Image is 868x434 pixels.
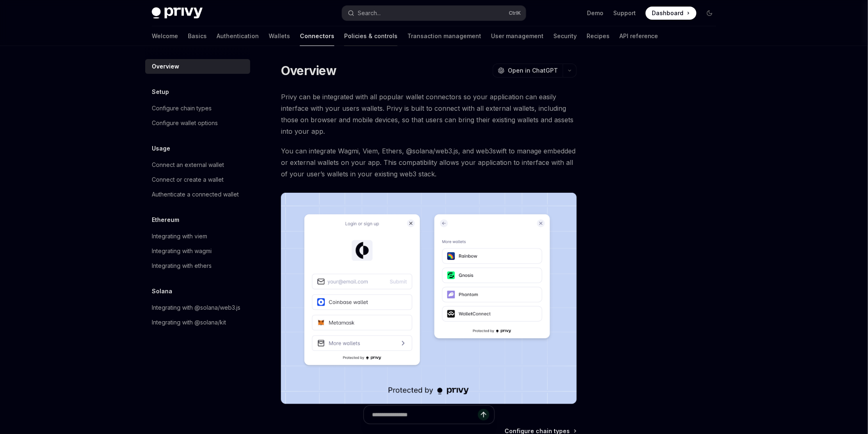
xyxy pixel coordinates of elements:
[188,26,207,46] a: Basics
[152,318,226,327] div: Integrating with @solana/kit
[152,62,179,71] div: Overview
[281,145,577,180] span: You can integrate Wagmi, Viem, Ethers, @solana/web3.js, and web3swift to manage embedded or exter...
[152,7,203,19] img: dark logo
[145,315,250,330] a: Integrating with @solana/kit
[619,26,658,46] a: API reference
[152,144,170,153] h5: Usage
[646,7,697,20] a: Dashboard
[217,26,259,46] a: Authentication
[145,158,250,172] a: Connect an external wallet
[652,9,684,17] span: Dashboard
[587,26,610,46] a: Recipes
[491,26,544,46] a: User management
[152,286,172,296] h5: Solana
[152,26,178,46] a: Welcome
[269,26,290,46] a: Wallets
[152,261,212,271] div: Integrating with ethers
[703,7,716,20] button: Toggle dark mode
[145,172,250,187] a: Connect or create a wallet
[152,175,224,185] div: Connect or create a wallet
[358,8,381,18] div: Search...
[407,26,481,46] a: Transaction management
[281,63,336,78] h1: Overview
[493,64,563,78] button: Open in ChatGPT
[509,10,521,16] span: Ctrl K
[152,103,212,113] div: Configure chain types
[281,193,577,404] img: Connectors3
[478,409,489,420] button: Send message
[344,26,397,46] a: Policies & controls
[152,87,169,97] h5: Setup
[587,9,603,17] a: Demo
[145,244,250,258] a: Integrating with wagmi
[281,91,577,137] span: Privy can be integrated with all popular wallet connectors so your application can easily interfa...
[145,229,250,244] a: Integrating with viem
[152,190,239,199] div: Authenticate a connected wallet
[152,118,218,128] div: Configure wallet options
[553,26,577,46] a: Security
[145,187,250,202] a: Authenticate a connected wallet
[145,101,250,116] a: Configure chain types
[145,258,250,273] a: Integrating with ethers
[508,66,558,75] span: Open in ChatGPT
[300,26,334,46] a: Connectors
[152,231,207,241] div: Integrating with viem
[152,303,240,313] div: Integrating with @solana/web3.js
[145,300,250,315] a: Integrating with @solana/web3.js
[145,59,250,74] a: Overview
[145,116,250,130] a: Configure wallet options
[152,160,224,170] div: Connect an external wallet
[342,6,526,21] button: Search...CtrlK
[613,9,636,17] a: Support
[152,215,179,225] h5: Ethereum
[152,246,212,256] div: Integrating with wagmi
